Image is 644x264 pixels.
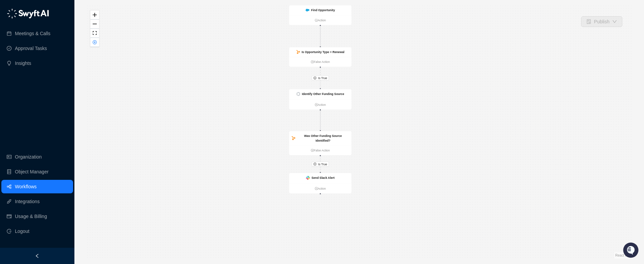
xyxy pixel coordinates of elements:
a: React Flow attribution [615,254,632,257]
a: 📚Docs [4,92,28,104]
span: Is True [318,76,327,80]
strong: Find Opportunity [311,8,335,12]
a: Approval Tasks [15,42,47,55]
button: Start new chat [115,63,123,71]
iframe: Open customer support [622,242,641,260]
span: plus-circle [311,149,314,152]
button: zoom out [90,20,99,29]
span: plus-circle [315,187,318,190]
h2: How can we help? [7,38,123,49]
button: Is True [312,162,329,167]
a: False Action [289,148,352,153]
span: plus-circle [315,103,318,106]
div: We're available if you need us! [23,68,86,73]
a: 📶Status [28,92,55,104]
a: Action [289,186,352,191]
button: zoom in [90,10,99,20]
a: Action [289,102,352,107]
span: Status [37,95,52,101]
a: Insights [15,56,31,70]
span: logout [7,229,11,234]
a: Object Manager [15,165,49,178]
a: Powered byPylon [48,111,82,116]
a: Action [289,18,352,23]
strong: Was Other Funding Source Identified? [304,134,342,142]
span: close-circle [93,40,97,44]
div: Start new chat [23,61,111,68]
button: Publish [581,16,622,27]
div: Is Opportunity Type = Renewalplus-circleFalse Action [289,47,352,67]
span: plus-circle [311,61,314,64]
img: salesforce-ChMvK6Xa.png [306,9,309,11]
span: Pylon [67,111,82,116]
span: Logout [15,224,29,238]
div: 📚 [7,95,12,101]
img: slack-Cn3INd-T.png [306,176,310,179]
div: Send Slack Alertplus-circleAction [289,173,352,193]
button: close-circle [90,38,99,47]
img: Swyft AI [7,7,20,20]
button: Is True [312,75,329,80]
div: Was Other Funding Source Identified?plus-circleFalse Action [289,131,352,155]
img: 5124521997842_fc6d7dfcefe973c2e489_88.png [7,61,19,73]
span: plus-circle [315,19,318,22]
a: False Action [289,59,352,64]
span: left [35,254,40,258]
img: logo-small-inverted-DW8HDUn_.png [296,92,300,96]
span: close-circle [314,76,317,79]
div: Identify Other Funding Sourceplus-circleAction [289,89,352,110]
a: Integrations [15,195,40,208]
a: Workflows [15,180,37,193]
button: fit view [90,29,99,38]
span: close-circle [314,163,317,166]
div: 📶 [30,95,36,101]
strong: Identify Other Funding Source [302,92,344,96]
p: Welcome 👋 [7,27,123,38]
strong: Is Opportunity Type = Renewal [302,50,344,54]
a: Usage & Billing [15,210,47,223]
a: Meetings & Calls [15,27,50,40]
span: Docs [14,95,25,101]
img: logo-05li4sbe.png [7,8,49,19]
span: Is True [318,162,327,167]
strong: Send Slack Alert [312,176,335,179]
a: Organization [15,150,42,164]
div: Find Opportunityplus-circleAction [289,5,352,25]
